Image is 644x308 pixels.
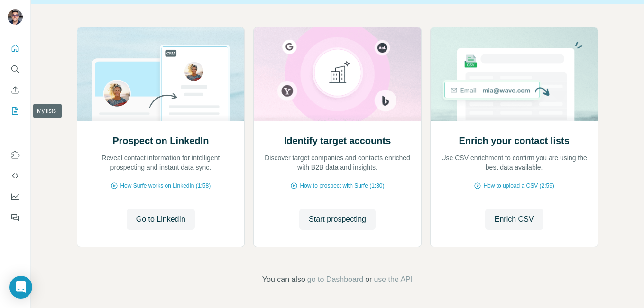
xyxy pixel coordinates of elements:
span: Go to LinkedIn [136,214,185,225]
button: Use Surfe on LinkedIn [8,146,23,163]
img: Identify target accounts [253,27,422,121]
h2: Identify target accounts [284,134,391,147]
p: Reveal contact information for intelligent prospecting and instant data sync. [87,153,235,172]
button: My lists [8,102,23,119]
button: Go to LinkedIn [127,209,195,230]
span: Start prospecting [309,214,366,225]
img: Enrich your contact lists [430,27,598,121]
button: Enrich CSV [8,82,23,99]
button: Quick start [8,40,23,57]
span: or [365,274,372,285]
h2: Enrich your contact lists [459,134,569,147]
span: How to prospect with Surfe (1:30) [300,181,384,190]
img: Avatar [8,9,23,25]
span: You can also [262,274,305,285]
button: use the API [374,274,413,285]
span: Enrich CSV [495,214,534,225]
button: Start prospecting [299,209,376,230]
button: Search [8,61,23,78]
button: Feedback [8,209,23,226]
button: Enrich CSV [485,209,543,230]
h2: Prospect on LinkedIn [112,134,209,147]
p: Discover target companies and contacts enriched with B2B data and insights. [263,153,412,172]
button: go to Dashboard [307,274,363,285]
button: Dashboard [8,188,23,205]
button: Use Surfe API [8,167,23,184]
div: Open Intercom Messenger [9,276,32,299]
p: Use CSV enrichment to confirm you are using the best data available. [440,153,589,172]
span: How to upload a CSV (2:59) [483,181,554,190]
span: How Surfe works on LinkedIn (1:58) [120,181,211,190]
img: Prospect on LinkedIn [77,27,245,121]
